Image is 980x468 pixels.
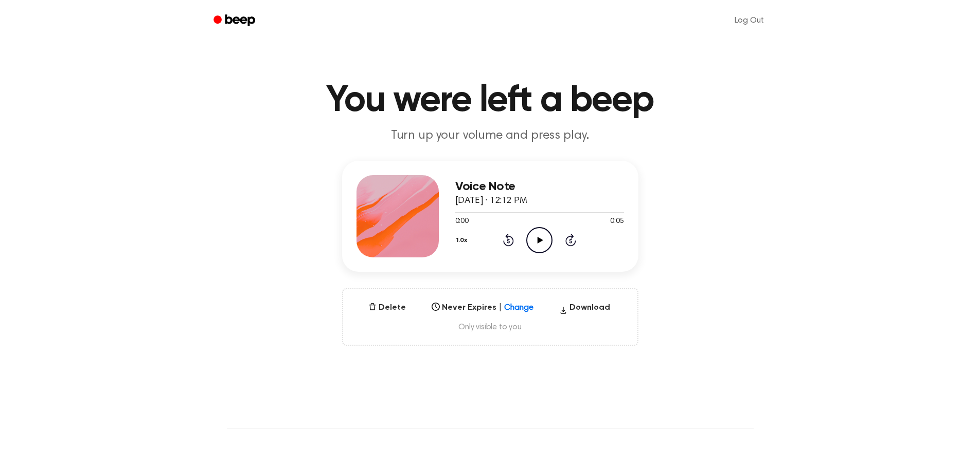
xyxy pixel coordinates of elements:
h3: Voice Note [455,180,624,194]
span: 0:00 [455,216,469,227]
h1: You were left a beep [227,82,754,119]
p: Turn up your volume and press play. [293,127,688,144]
span: [DATE] · 12:12 PM [455,196,527,205]
span: 0:05 [610,216,623,227]
a: Beep [206,11,264,31]
button: Download [555,302,614,318]
button: 1.0x [455,232,471,249]
button: Delete [364,302,410,314]
span: Only visible to you [355,322,625,332]
a: Log Out [724,8,774,33]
